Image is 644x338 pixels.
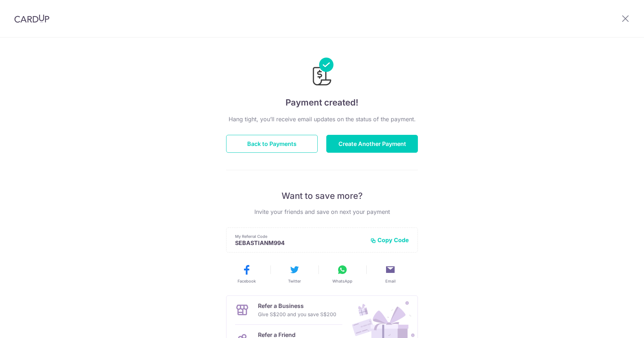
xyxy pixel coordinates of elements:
[235,234,365,239] p: My Referral Code
[370,236,409,244] button: Copy Code
[226,96,418,109] h4: Payment created!
[14,14,49,23] img: CardUp
[369,264,411,284] button: Email
[332,278,352,284] span: WhatsApp
[311,58,333,88] img: Payments
[235,239,365,246] p: SEBASTIANM994
[258,302,336,310] p: Refer a Business
[326,135,418,153] button: Create Another Payment
[273,264,316,284] button: Twitter
[225,264,268,284] button: Facebook
[226,135,318,153] button: Back to Payments
[238,278,256,284] span: Facebook
[226,190,418,202] p: Want to save more?
[288,278,301,284] span: Twitter
[226,115,418,123] p: Hang tight, you’ll receive email updates on the status of the payment.
[385,278,396,284] span: Email
[226,207,418,216] p: Invite your friends and save on next your payment
[258,310,336,319] p: Give S$200 and you save S$200
[321,264,364,284] button: WhatsApp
